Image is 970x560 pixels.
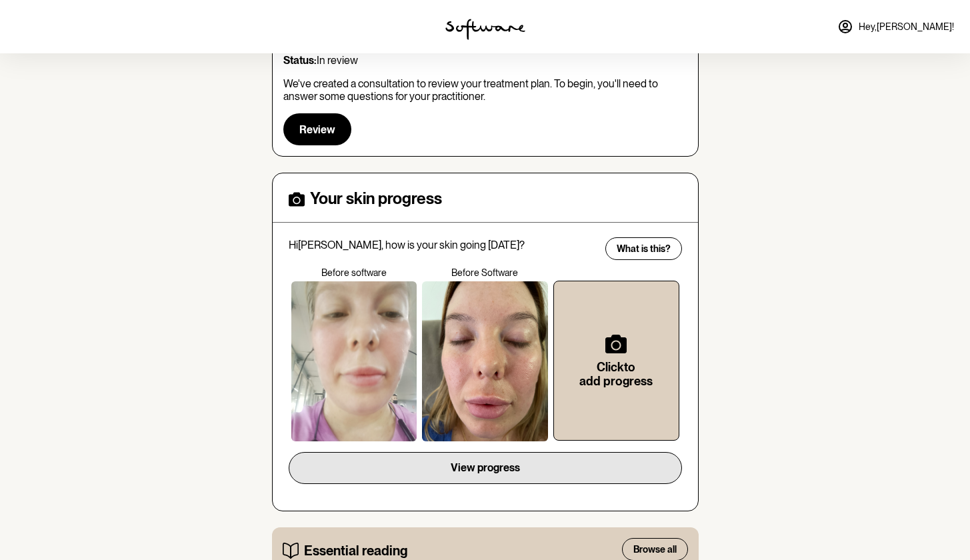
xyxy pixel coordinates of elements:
button: Review [283,113,351,145]
span: Browse all [633,544,677,555]
p: Hi [PERSON_NAME] , how is your skin going [DATE]? [289,239,597,251]
strong: Status: [283,54,317,67]
p: In review [283,54,687,67]
p: We've created a consultation to review your treatment plan. To begin, you'll need to answer some ... [283,77,687,103]
a: Hey,[PERSON_NAME]! [829,11,962,43]
button: What is this? [605,237,682,260]
h6: Click to add progress [575,360,657,389]
p: Before software [289,267,420,279]
span: Hey, [PERSON_NAME] ! [859,21,954,33]
h5: Essential reading [304,543,407,559]
h4: Your skin progress [310,189,442,209]
span: Review [299,123,335,136]
span: View progress [451,461,520,474]
img: software logo [445,19,525,40]
p: Before Software [419,267,551,279]
button: View progress [289,452,682,484]
span: What is this? [617,243,671,255]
